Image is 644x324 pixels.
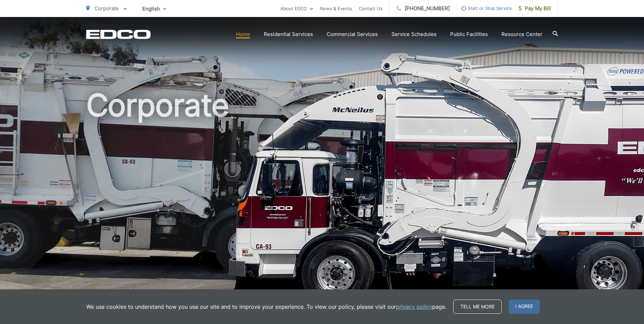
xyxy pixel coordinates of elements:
[396,303,432,311] a: privacy policy
[280,4,313,13] a: About EDCO
[236,30,250,38] a: Home
[453,300,502,314] a: Tell me more
[86,88,558,303] h1: Corporate
[327,30,378,38] a: Commercial Services
[320,4,352,13] a: News & Events
[86,303,446,311] p: We use cookies to understand how you use our site and to improve your experience. To view our pol...
[264,30,313,38] a: Residential Services
[391,30,437,38] a: Service Schedules
[509,300,540,314] span: I agree
[94,5,119,12] span: Corporate
[519,4,551,13] span: Pay My Bill
[501,30,542,38] a: Resource Center
[137,3,171,15] span: English
[450,30,488,38] a: Public Facilities
[86,30,151,39] a: EDCD logo. Return to the homepage.
[359,4,383,13] a: Contact Us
